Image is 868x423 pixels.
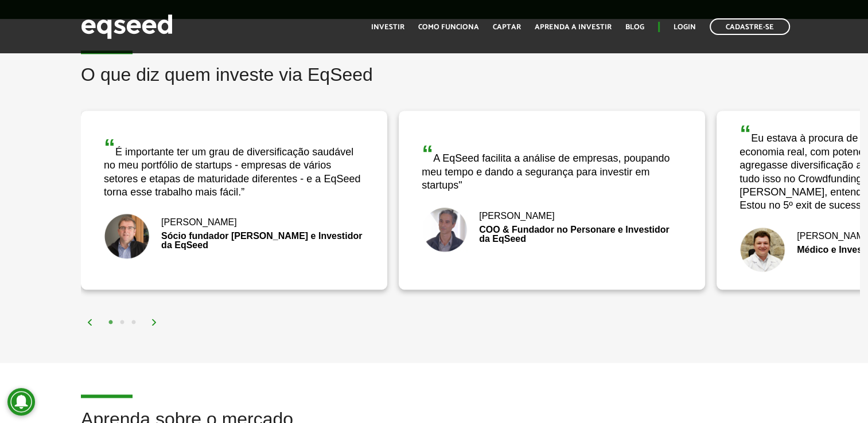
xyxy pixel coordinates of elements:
button: 2 of 2 [116,317,128,328]
span: “ [739,121,751,146]
span: “ [422,141,433,166]
div: É importante ter um grau de diversificação saudável no meu portfólio de startups - empresas de vá... [104,136,364,199]
div: Sócio fundador [PERSON_NAME] e Investidor da EqSeed [104,232,364,250]
div: [PERSON_NAME] [104,218,364,227]
a: Aprenda a investir [535,23,612,31]
img: Fernando De Marco [739,227,785,273]
a: Investir [371,23,404,31]
span: “ [104,135,115,160]
img: arrow%20right.svg [151,319,158,326]
a: Login [674,23,696,31]
div: COO & Fundador no Personare e Investidor da EqSeed [422,225,682,244]
a: Captar [493,23,521,31]
div: A EqSeed facilita a análise de empresas, poupando meu tempo e dando a segurança para investir em ... [422,142,682,192]
img: Bruno Rodrigues [422,207,468,253]
h2: O que diz quem investe via EqSeed [81,65,859,102]
button: 1 of 2 [105,317,116,328]
a: Como funciona [418,23,479,31]
a: Cadastre-se [710,18,790,35]
img: arrow%20left.svg [87,319,94,326]
img: Nick Johnston [104,213,150,259]
img: EqSeed [81,11,173,42]
a: Blog [625,23,644,31]
div: [PERSON_NAME] [422,211,682,221]
button: 3 of 2 [128,317,139,328]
